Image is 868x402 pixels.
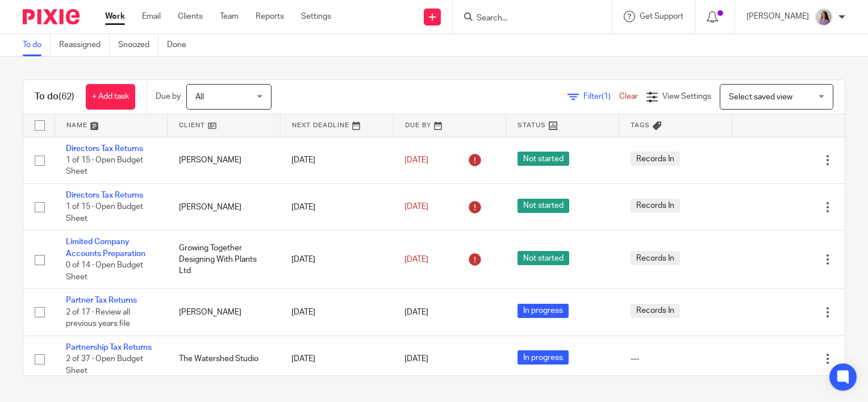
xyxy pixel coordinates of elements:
a: Email [142,11,161,22]
span: Tags [631,122,650,128]
span: Records In [631,304,680,318]
td: [DATE] [280,336,393,382]
span: (62) [59,92,74,101]
a: Reassigned [59,34,110,56]
td: [DATE] [280,183,393,230]
a: Directors Tax Returns [66,191,143,199]
span: 2 of 37 · Open Budget Sheet [66,355,143,375]
span: 0 of 14 · Open Budget Sheet [66,261,143,281]
img: Pixie [23,9,80,24]
span: [DATE] [404,355,428,363]
span: Filter [583,93,619,101]
span: Get Support [640,12,683,20]
span: (1) [602,93,611,101]
td: [DATE] [280,231,393,289]
span: Records In [631,251,680,265]
p: [PERSON_NAME] [746,11,809,22]
span: Not started [518,199,569,213]
a: + Add task [86,84,135,110]
span: In progress [518,350,569,365]
td: [PERSON_NAME] [168,289,281,336]
span: All [195,93,204,101]
a: Done [167,34,195,56]
a: Clear [619,93,638,101]
td: [DATE] [280,289,393,336]
span: 1 of 15 · Open Budget Sheet [66,156,143,176]
span: [DATE] [404,256,428,263]
span: Records In [631,199,680,213]
img: Olivia.jpg [815,8,833,26]
a: Settings [301,11,331,22]
span: [DATE] [404,156,428,164]
h1: To do [35,91,74,103]
span: 2 of 17 · Review all previous years file [66,308,130,328]
a: Directors Tax Returns [66,145,143,153]
span: 1 of 15 · Open Budget Sheet [66,203,143,223]
span: [DATE] [404,203,428,211]
span: Not started [518,152,569,166]
td: [PERSON_NAME] [168,183,281,230]
td: The Watershed Studio [168,336,281,382]
td: Growing Together Designing With Plants Ltd [168,231,281,289]
span: View Settings [662,93,711,101]
span: Not started [518,251,569,265]
span: [DATE] [404,308,428,316]
input: Search [475,14,578,24]
td: [PERSON_NAME] [168,137,281,183]
span: In progress [518,304,569,318]
a: Snoozed [118,34,158,56]
a: Limited Company Accounts Preparation [66,238,145,257]
p: Due by [156,91,181,102]
span: Select saved view [729,93,792,101]
a: Partner Tax Returns [66,296,137,304]
a: Reports [256,11,284,22]
a: Clients [178,11,203,22]
a: To do [23,34,51,56]
div: --- [631,353,721,365]
span: Records In [631,152,680,166]
a: Work [105,11,125,22]
a: Team [220,11,239,22]
a: Partnership Tax Returns [66,344,152,351]
td: [DATE] [280,137,393,183]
